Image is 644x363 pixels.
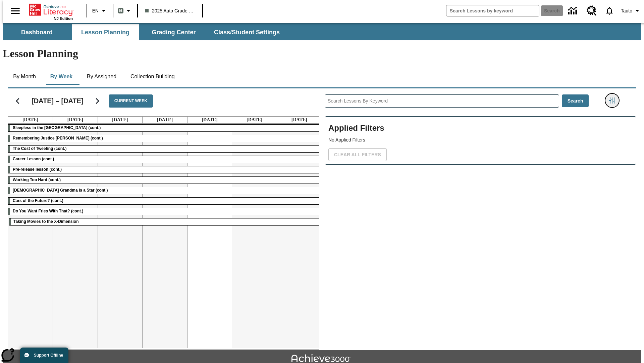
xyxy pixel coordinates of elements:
[583,2,601,20] a: Resource Center, Will open in new tab
[156,117,174,123] a: August 21, 2025
[29,3,73,16] a: Home
[66,117,85,123] a: August 19, 2025
[13,198,63,203] span: Cars of the Future? (cont.)
[109,94,153,108] button: Current Week
[29,2,73,21] div: Home
[13,146,66,151] span: The Cost of Tweeting (cont.)
[9,218,321,225] div: Taking Movies to the X-Dimension
[3,23,641,40] div: SubNavbar
[89,5,111,17] button: Language: EN, Select a language
[8,69,41,85] button: By Month
[140,24,207,40] button: Grading Center
[601,2,618,19] a: Notifications
[5,1,25,21] button: Open side menu
[32,97,84,105] h2: [DATE] – [DATE]
[8,156,322,163] div: Career Lesson (cont.)
[209,24,285,40] button: Class/Student Settings
[618,5,644,17] button: Profile/Settings
[13,157,54,161] span: Career Lesson (cont.)
[145,7,195,14] span: 2025 Auto Grade 1 B
[621,7,632,14] span: Tauto
[8,198,322,204] div: Cars of the Future? (cont.)
[125,69,180,85] button: Collection Building
[54,16,73,21] span: NJ Edition
[8,166,322,173] div: Pre-release lesson (cont.)
[115,5,135,17] button: Boost Class color is gray green. Change class color
[119,6,122,15] span: B
[319,86,636,350] div: Search
[21,117,40,123] a: August 18, 2025
[8,177,322,184] div: Working Too Hard (cont.)
[8,125,322,131] div: Sleepless in the Animal Kingdom (cont.)
[200,117,219,123] a: August 22, 2025
[325,95,559,107] input: Search Lessons By Keyword
[20,348,68,363] button: Support Offline
[9,92,26,110] button: Previous
[89,92,106,110] button: Next
[72,24,139,40] button: Lesson Planning
[325,116,636,165] div: Applied Filters
[328,136,633,144] p: No Applied Filters
[290,117,309,123] a: August 24, 2025
[13,167,62,172] span: Pre-release lesson (cont.)
[45,69,78,85] button: By Week
[8,208,322,215] div: Do You Want Fries With That? (cont.)
[13,125,101,130] span: Sleepless in the Animal Kingdom (cont.)
[82,69,122,85] button: By Assigned
[34,353,63,358] span: Support Offline
[8,187,322,194] div: South Korean Grandma Is a Star (cont.)
[328,120,633,136] h2: Applied Filters
[564,2,583,20] a: Data Center
[2,86,319,350] div: Calendar
[13,136,103,140] span: Remembering Justice O'Connor (cont.)
[562,94,589,108] button: Search
[8,146,322,152] div: The Cost of Tweeting (cont.)
[8,135,322,142] div: Remembering Justice O'Connor (cont.)
[446,5,539,16] input: search field
[13,188,108,193] span: South Korean Grandma Is a Star (cont.)
[111,117,129,123] a: August 20, 2025
[13,209,83,213] span: Do You Want Fries With That? (cont.)
[605,94,619,107] button: Filters Side menu
[13,177,61,182] span: Working Too Hard (cont.)
[3,24,70,40] button: Dashboard
[13,219,78,224] span: Taking Movies to the X-Dimension
[3,47,641,60] h1: Lesson Planning
[3,24,286,40] div: SubNavbar
[92,7,99,14] span: EN
[245,117,264,123] a: August 23, 2025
